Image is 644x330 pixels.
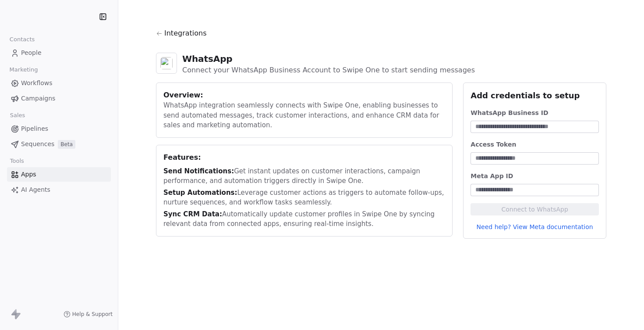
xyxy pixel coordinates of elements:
div: Add credentials to setup [471,90,599,101]
span: Beta [58,140,75,149]
span: Send Notifications: [163,167,234,175]
span: Campaigns [21,94,55,103]
span: Marketing [6,63,42,76]
span: Sync CRM Data: [163,210,222,218]
span: Integrations [164,28,207,39]
div: Automatically update customer profiles in Swipe One by syncing relevant data from connected apps,... [163,209,445,229]
div: WhatsApp integration seamlessly connects with Swipe One, enabling businesses to send automated me... [163,100,445,130]
div: Access Token [471,140,599,149]
div: Leverage customer actions as triggers to automate follow-ups, nurture sequences, and workflow tas... [163,188,445,208]
span: People [21,48,42,57]
div: Meta App ID [471,172,599,180]
a: Workflows [7,76,111,90]
img: whatsapp.svg [160,57,173,69]
a: Help & Support [64,311,113,318]
div: Get instant updates on customer interactions, campaign performance, and automation triggers direc... [163,166,445,186]
div: WhatsApp Business ID [471,108,599,117]
div: Overview: [163,90,445,100]
a: Campaigns [7,91,111,106]
span: Apps [21,170,36,179]
a: Need help? View Meta documentation [471,222,599,231]
div: Features: [163,152,445,163]
a: AI Agents [7,183,111,197]
span: Contacts [6,33,39,46]
a: People [7,46,111,60]
a: Pipelines [7,122,111,136]
span: Tools [6,154,28,168]
span: Setup Automations: [163,189,237,197]
span: Sequences [21,140,54,149]
button: Connect to WhatsApp [471,203,599,215]
a: Apps [7,167,111,182]
div: Connect your WhatsApp Business Account to Swipe One to start sending messages [182,65,475,75]
span: Pipelines [21,124,48,133]
span: Workflows [21,79,53,88]
div: WhatsApp [182,53,475,65]
a: Integrations [156,28,606,46]
span: Help & Support [72,311,113,318]
span: Sales [6,109,29,122]
span: AI Agents [21,185,50,194]
a: SequencesBeta [7,137,111,151]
